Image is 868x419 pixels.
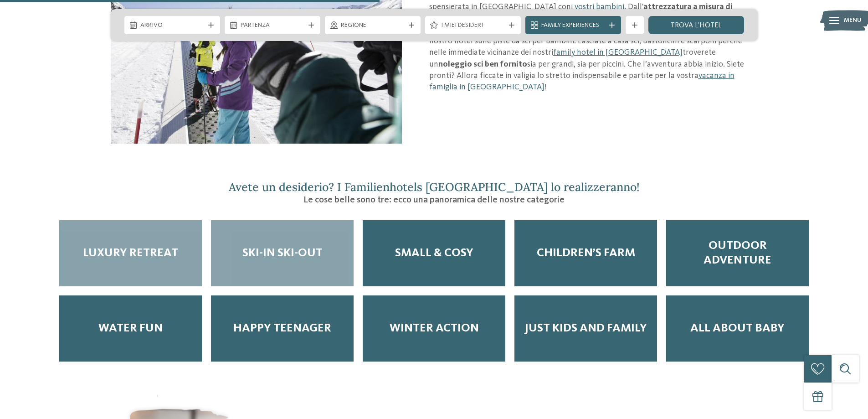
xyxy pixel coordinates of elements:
span: Partenza [241,21,304,30]
span: All about baby [690,321,785,336]
span: Outdoor adventure [675,239,800,267]
span: Family Experiences [541,21,605,30]
span: Winter Action [390,321,479,336]
span: Children’s Farm [537,246,635,260]
span: Arrivo [140,21,204,30]
a: i vostri bambini [571,3,624,11]
span: Just kids and family [524,321,647,336]
span: I miei desideri [441,21,505,30]
span: Le cose belle sono tre: ecco una panoramica delle nostre categorie [303,196,565,205]
span: Ski-in ski-out [242,246,323,260]
a: vacanza in famiglia in [GEOGRAPHIC_DATA] [429,72,734,91]
a: family hotel in [GEOGRAPHIC_DATA] [553,48,683,57]
span: Happy teenager [233,321,331,336]
span: Regione [341,21,405,30]
span: Small & Cosy [395,246,473,260]
span: Water Fun [98,321,163,336]
span: Avete un desiderio? I Familienhotels [GEOGRAPHIC_DATA] lo realizzeranno! [229,180,640,194]
a: trova l’hotel [648,16,744,34]
span: Luxury Retreat [83,246,178,260]
strong: noleggio sci ben fornito [438,60,527,68]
